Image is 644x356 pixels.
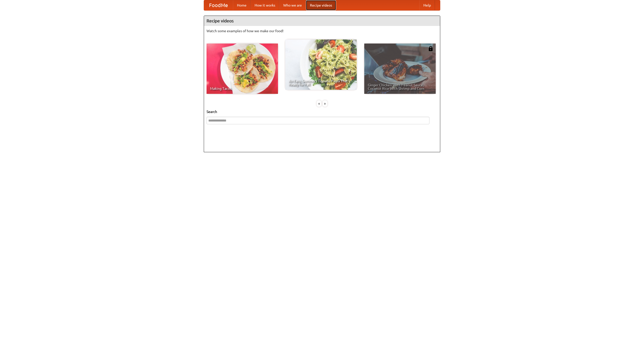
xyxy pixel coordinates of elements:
span: An Easy, Summery Tomato Pasta That's Ready for Fall [289,79,353,86]
a: Who we are [279,0,306,10]
h4: Recipe videos [204,16,440,26]
p: Watch some examples of how we make our food! [207,28,437,33]
a: Making Tacos [207,44,278,94]
div: » [323,100,327,107]
a: Help [419,0,435,10]
a: An Easy, Summery Tomato Pasta That's Ready for Fall [285,39,357,90]
span: Making Tacos [210,87,274,90]
a: FoodMe [204,0,233,10]
img: 483408.png [428,46,433,51]
a: Recipe videos [306,0,336,10]
div: « [317,100,321,107]
h5: Search [207,109,437,114]
a: How it works [251,0,279,10]
a: Home [233,0,251,10]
